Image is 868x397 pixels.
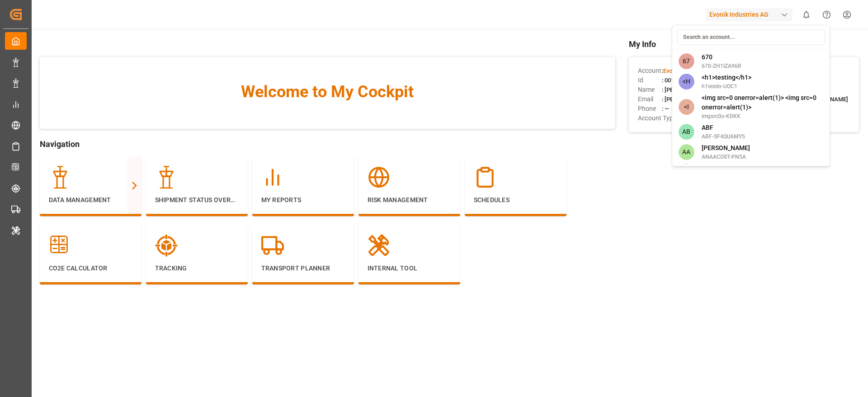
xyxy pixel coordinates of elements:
[679,99,694,115] span: <I
[702,153,750,161] span: ANAACOST-PN5A
[679,124,694,140] span: AB
[702,132,745,141] span: ABF-SF4QU6MY5
[679,53,694,69] span: 67
[702,143,750,153] span: [PERSON_NAME]
[677,29,825,45] input: Search an account...
[702,73,751,82] span: <h1>testing</h1>
[702,82,751,90] span: h1testin-UOC1
[702,52,741,62] span: 670
[679,74,694,90] span: <H
[679,164,694,180] span: AA
[702,62,741,70] span: 670-ZH1IZA96R
[702,112,824,120] span: imgsrc0o-KDKK
[679,144,694,160] span: AA
[702,123,745,132] span: ABF
[702,93,824,112] span: <img src=0 onerror=alert(1)> <img src=0 onerror=alert(1)>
